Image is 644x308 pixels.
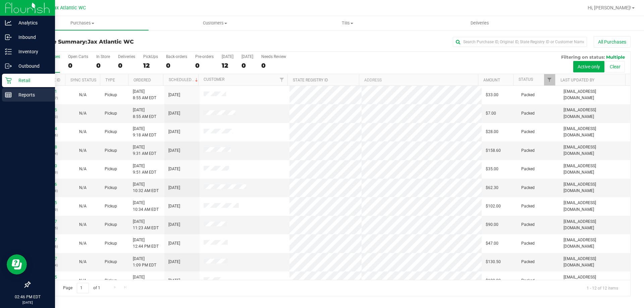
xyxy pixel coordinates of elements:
[561,54,605,60] span: Filtering on status:
[12,33,52,41] p: Inbound
[105,222,117,228] span: Pickup
[133,107,156,120] span: [DATE] 8:55 AM EDT
[16,20,149,26] span: Purchases
[521,259,535,265] span: Packed
[105,147,117,154] span: Pickup
[414,16,546,30] a: Deliveries
[38,182,57,187] a: 12013636
[38,238,57,242] a: 12014937
[168,222,180,228] span: [DATE]
[79,278,87,284] button: N/A
[79,148,87,153] span: Not Applicable
[261,54,286,59] div: Needs Review
[133,88,156,101] span: [DATE] 8:55 AM EDT
[118,62,135,69] div: 0
[195,62,214,69] div: 0
[79,129,87,135] button: N/A
[79,110,87,117] button: N/A
[79,222,87,227] span: Not Applicable
[486,278,501,284] span: $100.00
[204,77,224,82] a: Customer
[486,129,498,135] span: $28.00
[57,283,106,293] span: Page of 1
[79,167,87,171] span: Not Applicable
[519,77,533,82] a: Status
[521,185,535,191] span: Packed
[133,274,156,287] span: [DATE] 2:11 PM EDT
[38,256,57,261] a: 12015027
[79,166,87,172] button: N/A
[486,240,498,247] span: $47.00
[12,48,52,56] p: Inventory
[359,74,478,86] th: Address
[5,63,12,69] inline-svg: Outbound
[149,16,281,30] a: Customers
[521,129,535,135] span: Packed
[105,185,117,191] span: Pickup
[168,92,180,98] span: [DATE]
[12,76,52,84] p: Retail
[521,166,535,172] span: Packed
[16,16,149,30] a: Purchases
[105,166,117,172] span: Pickup
[486,110,496,117] span: $7.00
[166,54,187,59] div: Back-orders
[168,185,180,191] span: [DATE]
[79,185,87,191] button: N/A
[68,54,88,59] div: Open Carts
[79,93,87,97] span: Not Applicable
[79,129,87,134] span: Not Applicable
[133,219,159,231] span: [DATE] 11:23 AM EDT
[105,259,117,265] span: Pickup
[88,39,134,45] span: Jax Atlantic WC
[521,240,535,247] span: Packed
[70,78,96,82] a: Sync Status
[563,181,626,194] span: [EMAIL_ADDRESS][DOMAIN_NAME]
[222,62,233,69] div: 12
[79,278,87,283] span: Not Applicable
[38,164,57,168] a: 12013330
[3,294,52,300] p: 02:46 PM EDT
[293,78,328,82] a: State Registry ID
[560,78,594,82] a: Last Updated By
[195,54,214,59] div: Pre-orders
[143,62,158,69] div: 12
[168,129,180,135] span: [DATE]
[105,240,117,247] span: Pickup
[38,89,57,94] a: 12012681
[563,200,626,212] span: [EMAIL_ADDRESS][DOMAIN_NAME]
[563,219,626,231] span: [EMAIL_ADDRESS][DOMAIN_NAME]
[222,54,233,59] div: [DATE]
[168,259,180,265] span: [DATE]
[241,62,253,69] div: 0
[149,20,281,26] span: Customers
[38,126,57,131] a: 12013084
[483,78,500,82] a: Amount
[453,37,587,47] input: Search Purchase ID, Original ID, State Registry ID or Customer Name...
[168,166,180,172] span: [DATE]
[5,77,12,84] inline-svg: Retail
[573,61,604,72] button: Active only
[79,92,87,98] button: N/A
[486,92,498,98] span: $33.00
[79,240,87,247] button: N/A
[544,74,555,85] a: Filter
[133,78,151,82] a: Ordered
[605,61,625,72] button: Clear
[38,200,57,205] a: 12013665
[168,110,180,117] span: [DATE]
[563,274,626,287] span: [EMAIL_ADDRESS][DOMAIN_NAME]
[38,145,57,149] a: 12013128
[133,144,156,157] span: [DATE] 9:31 AM EDT
[5,91,12,98] inline-svg: Reports
[105,92,117,98] span: Pickup
[5,48,12,55] inline-svg: Inventory
[281,20,413,26] span: Tills
[563,126,626,138] span: [EMAIL_ADDRESS][DOMAIN_NAME]
[79,259,87,264] span: Not Applicable
[462,20,498,26] span: Deliveries
[563,256,626,268] span: [EMAIL_ADDRESS][DOMAIN_NAME]
[581,283,624,293] span: 1 - 12 of 12 items
[5,34,12,41] inline-svg: Inbound
[79,111,87,116] span: Not Applicable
